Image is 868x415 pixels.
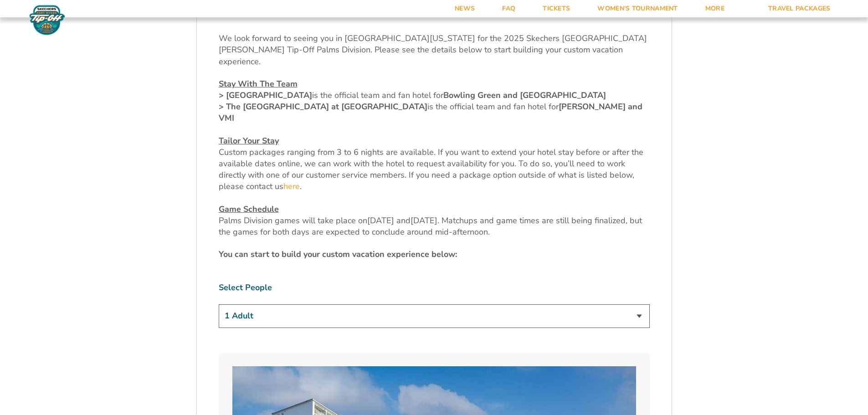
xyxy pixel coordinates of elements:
u: Tailor Your Stay [219,135,279,146]
strong: [PERSON_NAME] and VMI [219,101,642,123]
label: Select People [219,282,650,293]
span: Palms Division games will take place on [219,215,367,226]
span: is t [219,90,323,101]
strong: Bowling Green and [GEOGRAPHIC_DATA] [443,90,606,101]
p: We look forward to seeing you in [GEOGRAPHIC_DATA][US_STATE] for the 2025 Skechers [GEOGRAPHIC_DA... [219,33,650,67]
span: is the official team and fan hotel for [427,101,559,112]
span: . [300,181,302,192]
img: Fort Myers Tip-Off [27,5,67,36]
span: Game Schedule [219,204,279,215]
strong: You can start to build your custom vacation experience below: [219,249,457,260]
a: here [283,181,300,192]
strong: > [GEOGRAPHIC_DATA] [219,90,312,101]
u: Stay With The Team [219,78,298,89]
p: [DATE]. Matchups and game times are still being finalized, but the games for both days are expect... [219,204,650,238]
span: [DATE] and [367,215,411,226]
span: Custom packages ranging from 3 to 6 nights are available. If you want to extend your hotel stay b... [219,147,643,192]
strong: > The [GEOGRAPHIC_DATA] at [GEOGRAPHIC_DATA] [219,101,427,112]
span: he official team and fan hotel for [323,90,606,101]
